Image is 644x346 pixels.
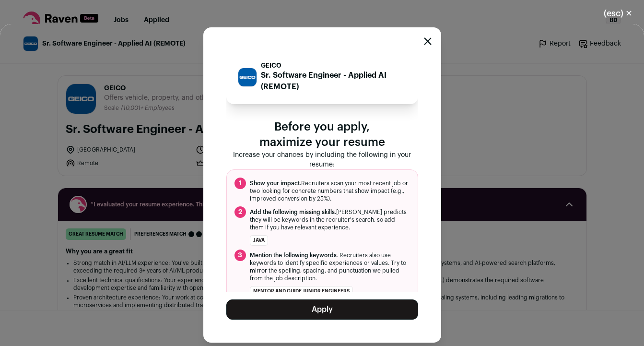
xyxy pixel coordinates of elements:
[226,119,418,150] p: Before you apply, maximize your resume
[250,252,337,258] span: Mention the following keywords
[234,206,246,218] span: 2
[250,235,268,246] li: Java
[592,3,644,24] button: Close modal
[238,68,257,86] img: 58da5fe15ec08c86abc5c8fb1424a25c13b7d5ca55c837a70c380ea5d586a04d.jpg
[424,37,432,45] button: Close modal
[234,178,246,189] span: 1
[250,208,410,231] span: [PERSON_NAME] predicts they will be keywords in the recruiter's search, so add them if you have r...
[250,179,410,203] span: Recruiters scan your most recent job or two looking for concrete numbers that show impact (e.g., ...
[226,299,418,320] button: Apply
[250,180,301,186] span: Show your impact.
[250,251,410,282] span: . Recruiters also use keywords to identify specific experiences or values. Try to mirror the spel...
[250,209,336,215] span: Add the following missing skills.
[234,250,246,261] span: 3
[250,286,353,297] li: mentor and guide junior engineers
[261,62,407,70] p: GEICO
[226,150,418,169] p: Increase your chances by including the following in your resume:
[261,70,407,93] p: Sr. Software Engineer - Applied AI (REMOTE)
